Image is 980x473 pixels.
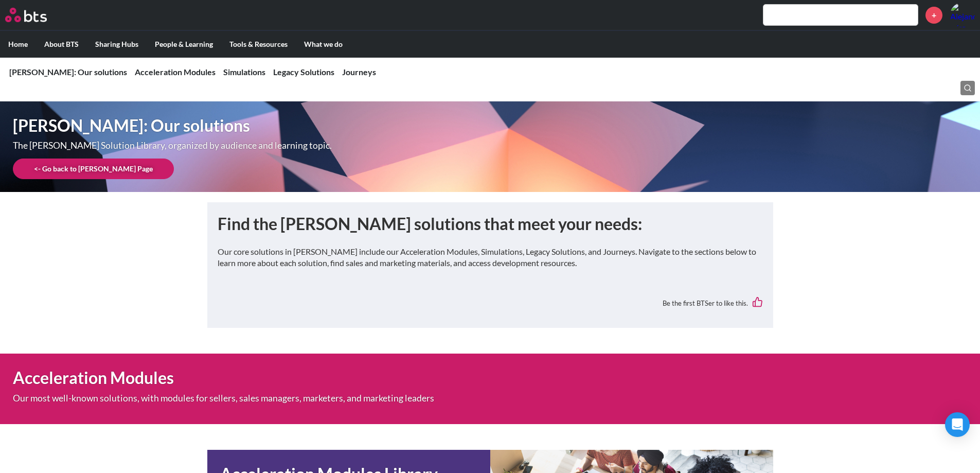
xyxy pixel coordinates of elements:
[13,366,681,390] h1: Acceleration Modules
[9,67,127,77] a: [PERSON_NAME]: Our solutions
[342,67,376,77] a: Journeys
[13,159,174,179] a: <- Go back to [PERSON_NAME] Page
[945,412,970,437] div: Open Intercom Messenger
[950,3,975,27] img: Alejandro Díaz
[218,289,763,318] div: Be the first BTSer to like this.
[218,246,763,269] p: Our core solutions in [PERSON_NAME] include our Acceleration Modules, Simulations, Legacy Solutio...
[13,141,547,150] p: The [PERSON_NAME] Solution Library, organized by audience and learning topic.
[36,31,87,58] label: About BTS
[296,31,351,58] label: What we do
[87,31,147,58] label: Sharing Hubs
[950,3,975,27] a: Profile
[5,8,66,22] a: Go home
[223,67,265,77] a: Simulations
[147,31,221,58] label: People & Learning
[221,31,296,58] label: Tools & Resources
[218,213,763,236] h1: Find the [PERSON_NAME] solutions that meet your needs:
[5,8,47,22] img: BTS Logo
[273,67,334,77] a: Legacy Solutions
[135,67,216,77] a: Acceleration Modules
[13,114,681,137] h1: [PERSON_NAME]: Our solutions
[13,394,547,403] p: Our most well-known solutions, with modules for sellers, sales managers, marketers, and marketing...
[925,7,942,24] a: +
